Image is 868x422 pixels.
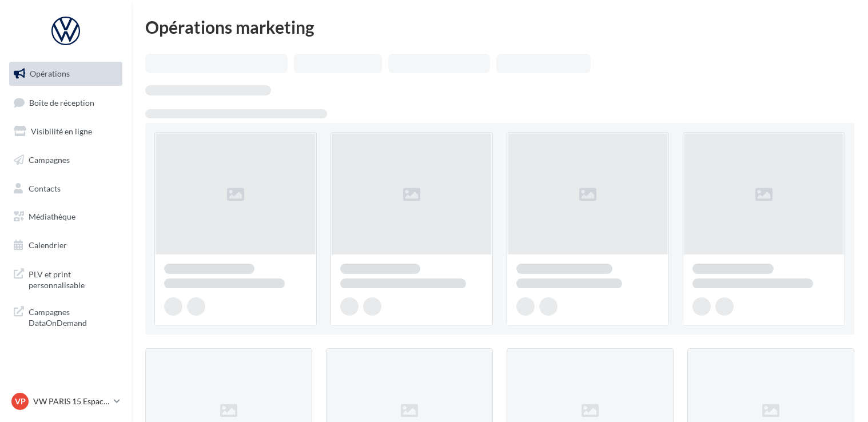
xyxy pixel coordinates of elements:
[145,18,854,35] div: Opérations marketing
[29,155,70,165] span: Campagnes
[7,262,125,296] a: PLV et print personnalisable
[29,97,94,107] span: Boîte de réception
[29,183,61,193] span: Contacts
[29,240,67,250] span: Calendrier
[7,120,125,144] a: Visibilité en ligne
[7,233,125,257] a: Calendrier
[7,148,125,172] a: Campagnes
[7,177,125,201] a: Contacts
[7,205,125,229] a: Médiathèque
[9,391,122,412] a: VP VW PARIS 15 Espace Suffren
[33,396,109,407] p: VW PARIS 15 Espace Suffren
[29,212,75,221] span: Médiathèque
[15,396,26,407] span: VP
[29,266,118,291] span: PLV et print personnalisable
[29,304,118,329] span: Campagnes DataOnDemand
[31,126,92,136] span: Visibilité en ligne
[30,69,70,78] span: Opérations
[7,62,125,86] a: Opérations
[7,90,125,115] a: Boîte de réception
[7,300,125,333] a: Campagnes DataOnDemand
